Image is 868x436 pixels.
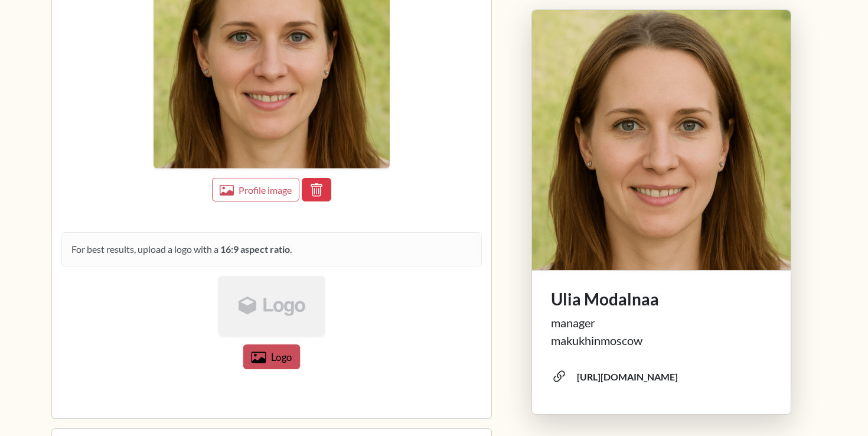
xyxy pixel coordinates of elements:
[212,178,299,201] button: Profile image
[551,314,772,332] div: manager
[551,332,772,350] div: makukhinmoscow
[532,10,791,270] img: profile picture
[551,289,772,310] h1: Ulia Modalnaa
[239,184,292,196] span: Profile image
[218,276,325,336] img: logo-placeholder.jpg
[220,243,290,255] strong: 16:9 aspect ratio
[271,352,292,363] span: Logo
[61,232,482,266] div: For best results, upload a logo with a .
[551,359,781,396] span: [URL][DOMAIN_NAME]
[243,344,301,369] button: Logo
[577,370,678,385] div: [URL][DOMAIN_NAME]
